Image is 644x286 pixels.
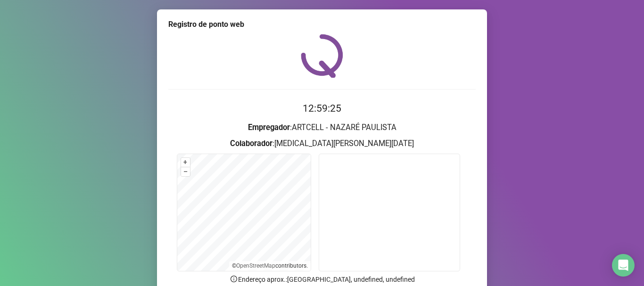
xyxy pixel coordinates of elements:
img: QRPoint [301,34,343,78]
div: Registro de ponto web [168,19,476,30]
span: info-circle [230,275,238,283]
button: + [181,158,190,167]
a: OpenStreetMap [236,262,275,269]
time: 12:59:25 [303,103,341,114]
div: Open Intercom Messenger [612,254,635,277]
strong: Colaborador [230,139,272,148]
h3: : [MEDICAL_DATA][PERSON_NAME][DATE] [168,138,476,150]
li: © contributors. [232,262,308,269]
h3: : ARTCELL - NAZARÉ PAULISTA [168,122,476,134]
p: Endereço aprox. : [GEOGRAPHIC_DATA], undefined, undefined [168,274,476,285]
strong: Empregador [248,123,290,132]
button: – [181,167,190,176]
